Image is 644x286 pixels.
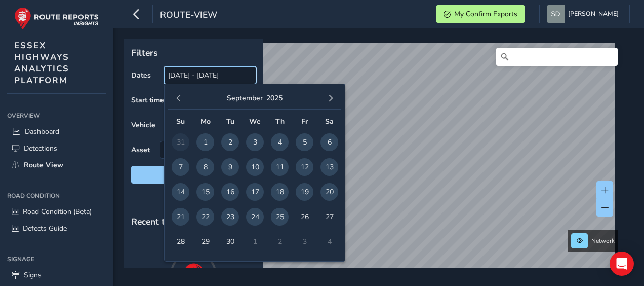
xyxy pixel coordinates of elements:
[568,5,619,23] span: [PERSON_NAME]
[221,233,239,251] span: 30
[547,5,622,23] button: [PERSON_NAME]
[23,224,67,233] span: Defects Guide
[7,203,106,220] a: Road Condition (Beta)
[221,133,239,151] span: 2
[7,140,106,157] a: Detections
[196,233,214,251] span: 29
[7,108,106,123] div: Overview
[227,93,263,103] button: September
[610,252,634,276] div: Open Intercom Messenger
[246,133,264,151] span: 3
[271,183,289,201] span: 18
[271,158,289,176] span: 11
[271,208,289,226] span: 25
[131,216,181,228] span: Recent trips
[320,158,338,176] span: 13
[325,117,334,126] span: Sa
[172,208,189,226] span: 21
[296,133,313,151] span: 5
[172,183,189,201] span: 14
[196,183,214,201] span: 15
[23,207,92,217] span: Road Condition (Beta)
[591,237,615,245] span: Network
[131,166,256,184] button: Reset filters
[454,9,517,19] span: My Confirm Exports
[246,208,264,226] span: 24
[496,48,618,66] input: Search
[131,70,151,80] label: Dates
[24,144,57,153] span: Detections
[436,5,525,23] button: My Confirm Exports
[139,170,249,180] span: Reset filters
[320,183,338,201] span: 20
[128,43,615,280] canvas: Map
[249,117,261,126] span: We
[160,9,217,23] span: route-view
[7,123,106,140] a: Dashboard
[7,188,106,203] div: Road Condition
[7,220,106,237] a: Defects Guide
[25,127,59,136] span: Dashboard
[221,208,239,226] span: 23
[24,270,42,280] span: Signs
[172,233,189,251] span: 28
[131,145,150,155] label: Asset
[200,117,211,126] span: Mo
[221,158,239,176] span: 9
[296,183,313,201] span: 19
[320,208,338,226] span: 27
[7,157,106,173] a: Route View
[14,7,99,30] img: rr logo
[296,158,313,176] span: 12
[221,183,239,201] span: 16
[196,208,214,226] span: 22
[296,208,313,226] span: 26
[131,120,155,130] label: Vehicle
[271,133,289,151] span: 4
[246,183,264,201] span: 17
[246,158,264,176] span: 10
[196,133,214,151] span: 1
[131,46,256,59] p: Filters
[196,158,214,176] span: 8
[547,5,565,23] img: diamond-layout
[14,40,69,86] span: ESSEX HIGHWAYS ANALYTICS PLATFORM
[176,117,185,126] span: Su
[131,95,164,105] label: Start time
[266,93,283,103] button: 2025
[24,160,63,170] span: Route View
[7,267,106,283] a: Signs
[160,141,239,158] span: Select an asset code
[7,252,106,267] div: Signage
[275,117,285,126] span: Th
[226,117,234,126] span: Tu
[172,158,189,176] span: 7
[320,133,338,151] span: 6
[301,117,308,126] span: Fr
